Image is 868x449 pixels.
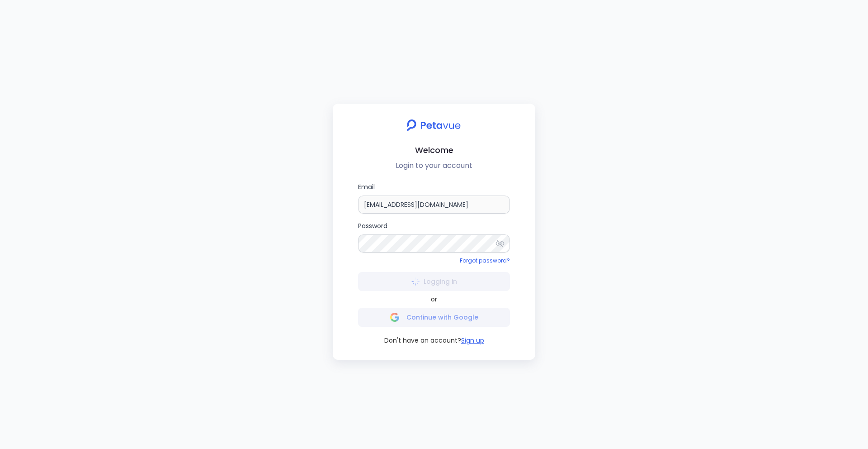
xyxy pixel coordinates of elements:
label: Email [358,182,510,214]
img: petavue logo [401,115,467,136]
a: Forgot password? [460,257,510,264]
button: Sign up [461,336,484,345]
p: Login to your account [340,160,528,171]
h2: Welcome [340,143,528,157]
input: Password [358,234,510,253]
label: Password [358,221,510,253]
span: or [431,295,437,304]
input: Email [358,196,510,214]
span: Don't have an account? [384,336,461,345]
